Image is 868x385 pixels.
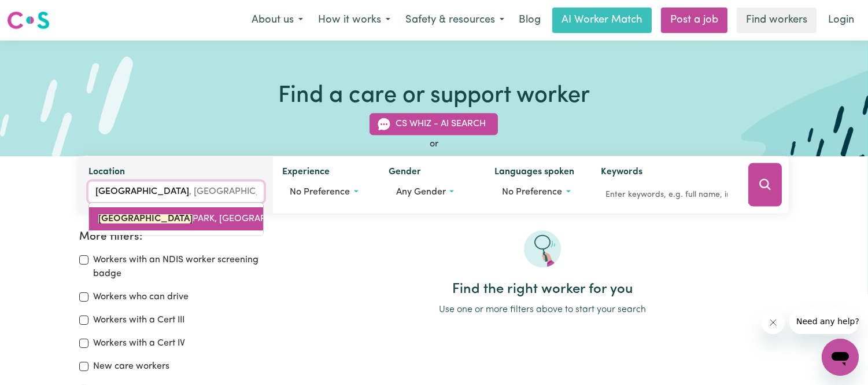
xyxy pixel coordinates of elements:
[88,182,264,203] input: Enter a suburb
[79,138,789,152] div: or
[79,230,282,244] h2: More filters:
[98,215,193,224] mark: [GEOGRAPHIC_DATA]
[512,8,548,33] a: Blog
[7,7,50,34] a: Careseekers logo
[601,166,642,182] label: Keywords
[93,253,282,281] label: Workers with an NDIS worker screening badge
[282,166,330,182] label: Experience
[93,360,169,373] label: New care workers
[93,290,189,304] label: Workers who can drive
[370,113,498,135] button: CS Whiz - AI Search
[7,10,50,31] img: Careseekers logo
[93,336,185,350] label: Workers with a Cert IV
[88,203,264,236] div: menu-options
[296,281,789,298] h2: Find the right worker for you
[282,182,370,204] button: Worker experience options
[552,8,652,33] a: AI Worker Match
[311,8,398,32] button: How it works
[278,82,590,110] h1: Find a care or support worker
[389,182,477,204] button: Worker gender preference
[396,188,446,197] span: Any gender
[737,8,817,33] a: Find workers
[290,188,350,197] span: No preference
[821,8,861,33] a: Login
[389,166,421,182] label: Gender
[296,303,789,317] p: Use one or more filters above to start your search
[494,166,574,182] label: Languages spoken
[93,313,184,327] label: Workers with a Cert III
[789,309,859,334] iframe: Message from company
[601,186,732,204] input: Enter keywords, e.g. full name, interests
[661,8,727,33] a: Post a job
[98,215,335,224] span: PARK, [GEOGRAPHIC_DATA], 2481
[7,8,70,17] span: Need any help?
[748,163,782,207] button: Search
[502,188,562,197] span: No preference
[88,166,125,182] label: Location
[89,208,263,231] a: SUFFOLK PARK, New South Wales, 2481
[762,311,785,334] iframe: Close message
[244,8,311,32] button: About us
[398,8,512,32] button: Safety & resources
[822,339,859,376] iframe: Button to launch messaging window
[494,182,582,204] button: Worker language preferences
